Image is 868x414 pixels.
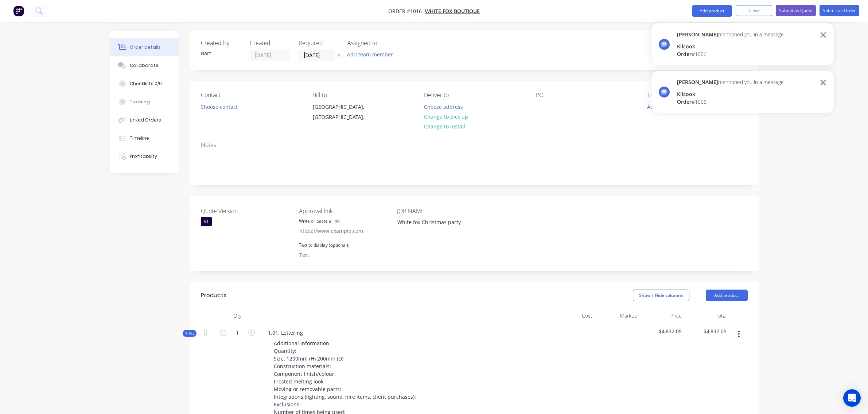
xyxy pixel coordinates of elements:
label: Quote Version [201,207,292,215]
span: $4,832.05 [643,327,682,335]
button: Timeline [110,129,179,147]
label: JOB NAME [397,207,488,215]
div: Products [201,291,226,300]
input: https://www.example.com [295,226,382,236]
button: Add team member [347,49,397,59]
div: Kilcook [677,43,784,50]
div: Open Intercom Messenger [843,389,861,407]
button: Order details [110,38,179,56]
div: Assigned to [347,40,420,47]
span: Kit [185,331,194,336]
div: Created by [201,40,241,47]
div: Deliver to [424,92,524,99]
div: White fox Christmas party [392,217,483,227]
button: Choose contact [196,101,241,111]
label: Text to display (optional): [299,242,349,248]
div: Notes [201,142,748,148]
div: Qty [215,308,259,323]
button: Add product [692,5,732,17]
button: Change to pick up [420,112,472,122]
div: Labels [647,92,747,99]
span: Order [677,98,692,105]
button: Add team member [343,49,397,59]
button: Show / Hide columns [633,290,689,301]
div: Kilcook [677,90,784,98]
div: Total [685,308,729,323]
span: Order #1016 - [388,8,425,15]
button: Choose address [420,101,467,111]
button: Add product [706,290,748,301]
button: Kit [183,330,196,337]
div: Bill to [312,92,412,99]
span: $4,832.05 [688,327,727,335]
div: Collaborate [130,62,159,69]
div: mentioned you in a message [677,31,784,38]
label: Write or paste a link: [299,218,340,224]
button: Change to install [420,122,469,131]
label: Approval link [299,207,390,215]
div: 1.01: Lettering [262,327,309,338]
div: Linked Orders [130,117,161,123]
div: Price [640,308,685,323]
div: Order details [130,44,161,51]
div: Created [250,40,290,47]
button: Submit as Quote [776,5,816,16]
div: [GEOGRAPHIC_DATA], [GEOGRAPHIC_DATA], [313,102,373,122]
div: Checklists 0/0 [130,80,162,87]
div: Profitability [130,153,157,160]
div: Markup [595,308,640,323]
span: [PERSON_NAME] [677,79,718,85]
div: # 1006 [677,50,784,58]
input: Text [295,250,382,260]
button: Submit as Order [820,5,859,16]
div: # 1006 [677,98,784,106]
div: mentioned you in a message [677,78,784,86]
div: Tracking [130,99,150,105]
div: Timeline [130,135,149,142]
button: Collaborate [110,56,179,75]
button: Checklists 0/0 [110,75,179,93]
span: [PERSON_NAME] [677,31,718,38]
div: Required [299,40,339,47]
div: Bart [201,49,241,57]
div: Cost [551,308,596,323]
span: Order [677,51,692,57]
div: V1 [201,217,212,226]
button: Add labels [643,101,677,111]
button: Profitability [110,147,179,166]
button: Linked Orders [110,111,179,129]
div: PO [536,92,636,99]
button: Close [736,5,772,16]
div: [GEOGRAPHIC_DATA], [GEOGRAPHIC_DATA], [307,101,379,125]
button: Tracking [110,93,179,111]
img: Factory [13,5,24,16]
a: White fox Boutique [425,8,480,15]
div: Contact [201,92,301,99]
